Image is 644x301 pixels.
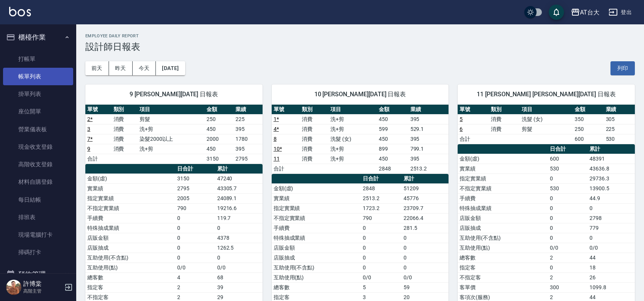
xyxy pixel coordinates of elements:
[361,223,402,233] td: 0
[272,243,361,253] td: 店販金額
[604,124,635,134] td: 225
[272,193,361,203] td: 實業績
[85,154,112,164] td: 合計
[458,282,548,292] td: 客單價
[588,243,635,253] td: 0/0
[85,203,175,213] td: 不指定實業績
[361,272,402,282] td: 0/0
[402,263,449,272] td: 0
[573,124,604,134] td: 250
[215,203,263,213] td: 19216.6
[9,7,31,16] img: Logo
[85,61,109,75] button: 前天
[548,164,588,174] td: 530
[85,105,263,164] table: a dense table
[87,126,90,132] a: 3
[548,213,588,223] td: 0
[588,183,635,193] td: 13900.5
[402,203,449,213] td: 23709.7
[361,203,402,213] td: 1723.2
[300,114,328,124] td: 消費
[3,85,73,103] a: 掛單列表
[548,183,588,193] td: 530
[588,154,635,164] td: 48391
[215,193,263,203] td: 24089.1
[3,103,73,120] a: 座位開單
[205,114,234,124] td: 250
[458,193,548,203] td: 手續費
[361,243,402,253] td: 0
[588,144,635,154] th: 累計
[6,280,21,295] img: Person
[361,183,402,193] td: 2848
[377,134,408,144] td: 450
[175,213,215,223] td: 0
[234,144,263,154] td: 395
[409,154,449,164] td: 395
[409,144,449,154] td: 799.1
[215,183,263,193] td: 43305.7
[580,8,599,17] div: AT台大
[458,134,489,144] td: 合計
[604,134,635,144] td: 530
[568,5,602,20] button: AT台大
[520,114,573,124] td: 洗髮 (女)
[458,213,548,223] td: 店販金額
[409,164,449,174] td: 2513.2
[3,264,73,284] button: 預約管理
[272,183,361,193] td: 金額(虛)
[377,154,408,164] td: 450
[458,174,548,183] td: 指定實業績
[549,5,564,20] button: save
[588,282,635,292] td: 1099.8
[85,223,175,233] td: 特殊抽成業績
[215,223,263,233] td: 0
[234,154,263,164] td: 2795
[138,114,205,124] td: 剪髮
[215,243,263,253] td: 1262.5
[458,203,548,213] td: 特殊抽成業績
[112,114,138,124] td: 消費
[272,272,361,282] td: 互助使用(點)
[460,116,463,122] a: 5
[109,61,133,75] button: 昨天
[402,253,449,263] td: 0
[112,105,138,115] th: 類別
[361,174,402,184] th: 日合計
[361,193,402,203] td: 2513.2
[274,156,280,162] a: 11
[588,193,635,203] td: 44.9
[272,164,300,174] td: 合計
[573,105,604,115] th: 金額
[361,282,402,292] td: 5
[548,282,588,292] td: 300
[3,156,73,173] a: 高階收支登錄
[112,134,138,144] td: 消費
[85,183,175,193] td: 實業績
[272,203,361,213] td: 指定實業績
[138,144,205,154] td: 洗+剪
[215,213,263,223] td: 119.7
[205,105,234,115] th: 金額
[272,105,449,174] table: a dense table
[328,105,377,115] th: 項目
[402,193,449,203] td: 45776
[85,282,175,292] td: 指定客
[95,91,253,98] span: 9 [PERSON_NAME][DATE] 日報表
[328,144,377,154] td: 洗+剪
[272,263,361,272] td: 互助使用(不含點)
[361,253,402,263] td: 0
[588,174,635,183] td: 29736.3
[458,243,548,253] td: 互助使用(點)
[3,138,73,156] a: 現金收支登錄
[234,134,263,144] td: 1780
[85,263,175,272] td: 互助使用(點)
[3,121,73,138] a: 營業儀表板
[300,105,328,115] th: 類別
[588,203,635,213] td: 0
[112,124,138,134] td: 消費
[402,213,449,223] td: 22066.4
[328,134,377,144] td: 洗髮 (女)
[377,164,408,174] td: 2848
[138,124,205,134] td: 洗+剪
